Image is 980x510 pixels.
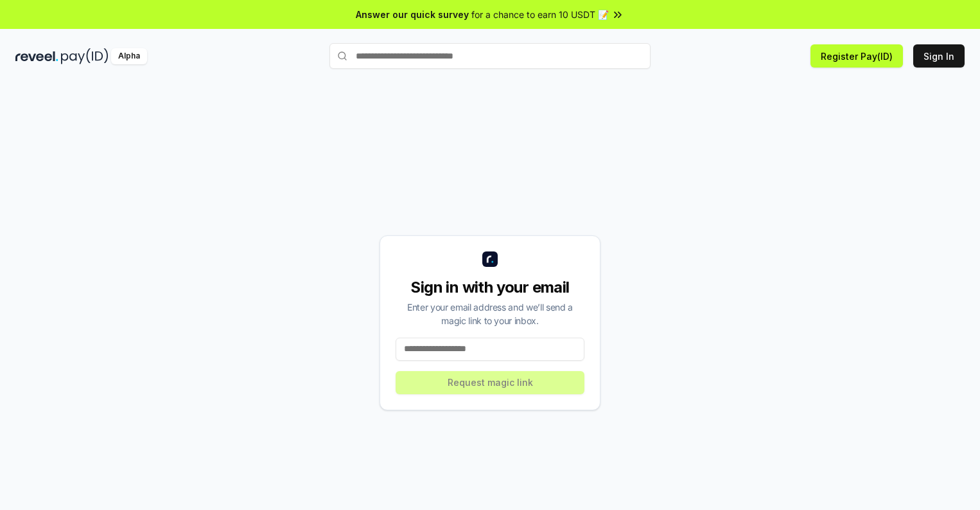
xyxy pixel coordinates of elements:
div: Alpha [111,48,147,64]
div: Enter your email address and we’ll send a magic link to your inbox. [396,300,584,327]
span: for a chance to earn 10 USDT 📝 [471,8,609,21]
img: logo_small [482,251,498,267]
div: Sign in with your email [396,277,584,298]
span: Answer our quick survey [356,8,469,21]
button: Register Pay(ID) [810,44,903,68]
button: Sign In [913,44,965,68]
img: pay_id [61,48,109,64]
img: reveel_dark [15,48,58,64]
